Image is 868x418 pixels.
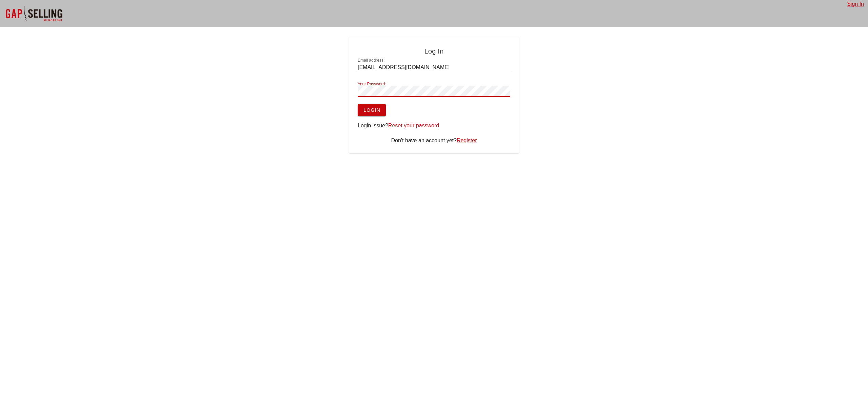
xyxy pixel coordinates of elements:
div: Don't have an account yet? [358,137,510,145]
div: Login issue? [358,122,510,130]
a: Reset your password [388,123,439,128]
label: Your Password: [358,82,386,87]
a: Register [457,138,477,143]
button: Login [358,104,386,116]
label: Email address: [358,58,384,63]
a: Sign In [847,1,864,7]
span: Login [363,107,380,113]
h4: Log In [358,46,510,57]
